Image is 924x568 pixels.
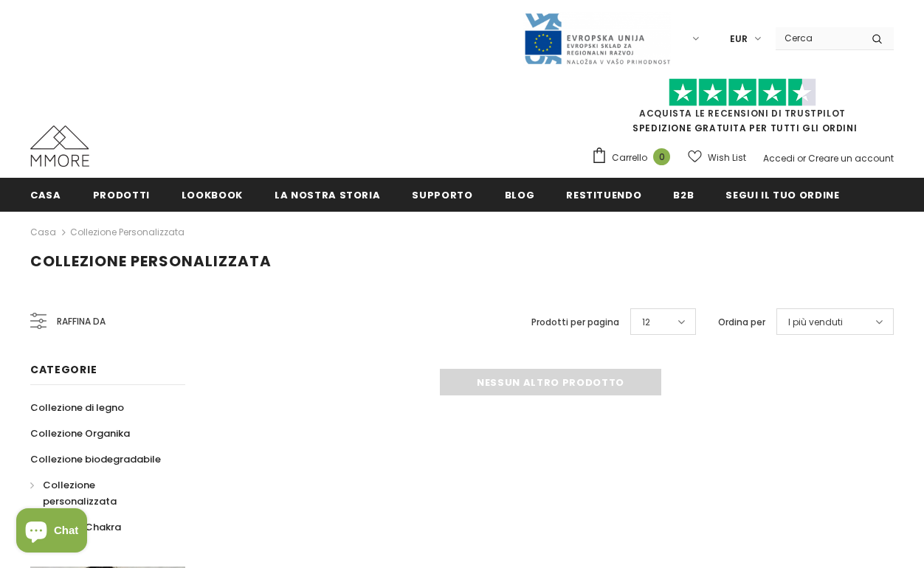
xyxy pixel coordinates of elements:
span: Collezione biodegradabile [30,452,161,466]
span: or [797,152,806,164]
span: Categorie [30,362,97,377]
label: Ordina per [718,315,765,330]
a: Casa [30,178,61,211]
a: Prodotti [93,178,150,211]
a: Acquista le recensioni di TrustPilot [639,107,846,120]
a: Restituendo [566,178,641,211]
inbox-online-store-chat: Shopify online store chat [12,508,92,556]
img: Casi MMORE [30,125,89,167]
input: Search Site [776,27,861,49]
span: SPEDIZIONE GRATUITA PER TUTTI GLI ORDINI [591,85,894,134]
span: Collezione Organika [30,426,130,440]
a: La nostra storia [275,178,380,211]
a: Collezione personalizzata [30,472,169,514]
span: Prodotti [93,188,150,202]
span: Wish List [708,150,746,165]
a: Wish List [688,145,746,170]
span: 0 [653,148,670,165]
span: Collezione personalizzata [30,251,272,271]
span: La nostra storia [275,188,380,202]
img: Fidati di Pilot Stars [669,78,816,107]
span: supporto [412,188,472,202]
a: Blog [505,178,535,211]
a: Collezione personalizzata [70,226,185,238]
a: B2B [673,178,694,211]
a: Segui il tuo ordine [725,178,839,211]
a: Lookbook [182,178,243,211]
span: Lookbook [182,188,243,202]
span: 12 [642,315,650,330]
span: Collezione personalizzata [43,478,117,508]
span: Collezione di legno [30,401,124,415]
span: Segui il tuo ordine [725,188,839,202]
a: Carrello 0 [591,147,678,169]
span: Blog [505,188,535,202]
a: Creare un account [808,152,894,164]
a: Collezione di legno [30,395,124,420]
a: Javni Razpis [523,32,671,44]
a: Accedi [763,152,795,164]
a: Collezione Organika [30,420,130,446]
a: Casa [30,224,56,241]
span: Carrello [612,150,647,165]
label: Prodotti per pagina [531,315,619,330]
img: Javni Razpis [523,12,671,66]
span: Raffina da [57,314,106,330]
span: I più venduti [788,315,843,330]
a: Collezione biodegradabile [30,446,161,472]
span: EUR [730,32,748,46]
span: B2B [673,188,694,202]
span: Casa [30,188,61,202]
a: supporto [412,178,472,211]
span: Restituendo [566,188,641,202]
